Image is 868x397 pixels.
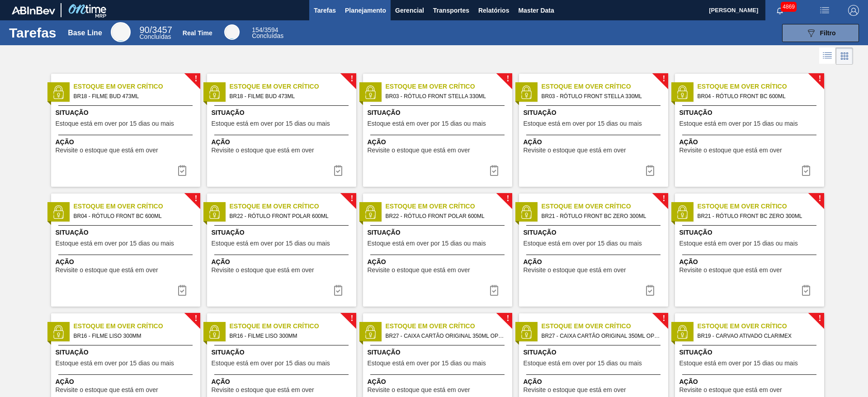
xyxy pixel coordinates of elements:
[9,28,57,38] h1: Tarefas
[212,240,330,247] span: Estoque está em over por 15 dias ou mais
[542,202,668,211] span: Estoque em Over Crítico
[675,325,689,339] img: status
[679,360,798,367] span: Estoque está em over por 15 dias ou mais
[74,321,200,331] span: Estoque em Over Crítico
[698,211,817,221] span: BR21 - RÓTULO FRONT BC ZERO 300ML
[368,348,510,357] span: Situação
[56,387,158,393] span: Revisite o estoque que está em over
[74,91,193,101] span: BR18 - FILME BUD 473ML
[52,85,65,99] img: status
[230,82,356,91] span: Estoque em Over Crítico
[56,137,198,147] span: Ação
[679,228,822,237] span: Situação
[519,205,533,219] img: status
[56,257,198,267] span: Ação
[386,211,505,221] span: BR22 - RÓTULO FRONT POLAR 600ML
[795,281,817,299] div: Completar tarefa: 30264369
[212,257,354,267] span: Ação
[333,285,344,296] img: icon-task complete
[171,281,193,299] div: Completar tarefa: 30264367
[698,91,817,101] span: BR04 - RÓTULO FRONT BC 600ML
[848,5,859,16] img: Logout
[212,137,354,147] span: Ação
[333,165,344,176] img: icon-task complete
[524,228,666,237] span: Situação
[524,348,666,357] span: Situação
[645,285,656,296] img: icon-task complete
[639,161,661,180] div: Completar tarefa: 30264366
[542,331,661,341] span: BR27 - CAIXA CARTÃO ORIGINAL 350ML OPEN CORNER
[252,26,278,33] span: / 3594
[524,120,642,127] span: Estoque está em over por 15 dias ou mais
[781,2,797,12] span: 4869
[519,85,533,99] img: status
[363,325,377,339] img: status
[212,108,354,118] span: Situação
[679,267,782,274] span: Revisite o estoque que está em over
[194,76,197,82] span: !
[524,137,666,147] span: Ação
[820,29,836,37] span: Filtro
[675,85,689,99] img: status
[350,76,353,82] span: !
[212,387,314,393] span: Revisite o estoque que está em over
[208,325,221,339] img: status
[478,5,509,16] span: Relatórios
[679,348,822,357] span: Situação
[208,205,221,219] img: status
[252,26,262,33] span: 154
[56,377,198,387] span: Ação
[177,285,188,296] img: icon-task complete
[524,240,642,247] span: Estoque está em over por 15 dias ou mais
[679,240,798,247] span: Estoque está em over por 15 dias ou mais
[68,29,102,37] div: Base Line
[795,281,817,299] button: icon-task complete
[645,165,656,176] img: icon-task complete
[679,257,822,267] span: Ação
[212,377,354,387] span: Ação
[395,5,424,16] span: Gerencial
[74,82,200,91] span: Estoque em Over Crítico
[506,315,509,322] span: !
[230,331,349,341] span: BR16 - FILME LISO 300MM
[542,82,668,91] span: Estoque em Over Crítico
[212,120,330,127] span: Estoque está em over por 15 dias ou mais
[224,24,240,40] div: Real Time
[524,387,626,393] span: Revisite o estoque que está em over
[801,165,811,176] img: icon-task complete
[230,211,349,221] span: BR22 - RÓTULO FRONT POLAR 600ML
[52,205,65,219] img: status
[368,108,510,118] span: Situação
[368,360,486,367] span: Estoque está em over por 15 dias ou mais
[818,315,821,322] span: !
[795,161,817,180] div: Completar tarefa: 30264367
[675,205,689,219] img: status
[679,147,782,154] span: Revisite o estoque que está em over
[518,5,554,16] span: Master Data
[765,4,794,17] button: Notificações
[368,257,510,267] span: Ação
[194,195,197,202] span: !
[56,348,198,357] span: Situação
[639,281,661,299] button: icon-task complete
[208,85,221,99] img: status
[368,387,470,393] span: Revisite o estoque que está em over
[679,108,822,118] span: Situação
[183,29,212,37] div: Real Time
[542,321,668,331] span: Estoque em Over Crítico
[368,147,470,154] span: Revisite o estoque que está em over
[368,267,470,274] span: Revisite o estoque que está em over
[386,82,512,91] span: Estoque em Over Crítico
[698,321,824,331] span: Estoque em Over Crítico
[212,360,330,367] span: Estoque está em over por 15 dias ou mais
[524,377,666,387] span: Ação
[56,108,198,118] span: Situação
[483,161,505,180] button: icon-task complete
[327,281,349,299] button: icon-task complete
[230,91,349,101] span: BR18 - FILME BUD 473ML
[56,267,158,274] span: Revisite o estoque que está em over
[368,120,486,127] span: Estoque está em over por 15 dias ou mais
[836,47,853,65] div: Visão em Cards
[679,377,822,387] span: Ação
[433,5,469,16] span: Transportes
